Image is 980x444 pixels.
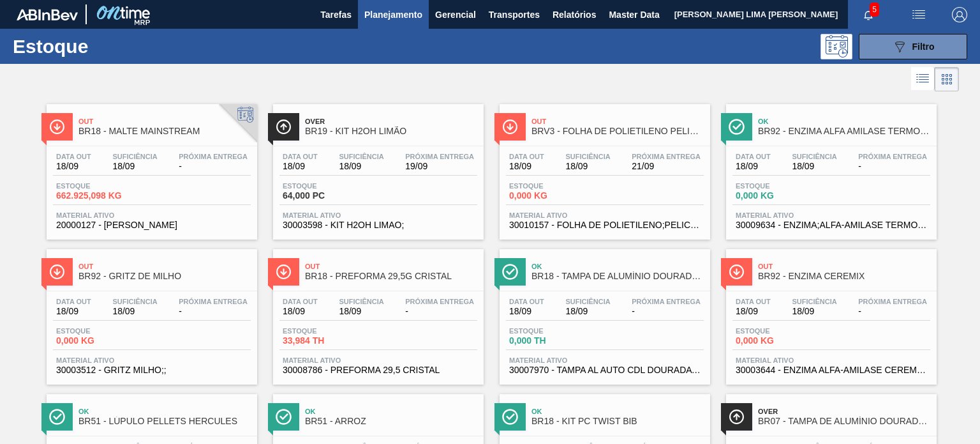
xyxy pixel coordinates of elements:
span: Gerencial [435,7,476,22]
span: Material ativo [56,211,248,219]
span: BR18 - KIT PC TWIST BIB [531,417,704,426]
span: Estoque [509,182,598,190]
a: ÍconeOkBR92 - ENZIMA ALFA AMILASE TERMOESTAVELData out18/09Suficiência18/09Próxima Entrega-Estoqu... [716,95,943,240]
span: 18/09 [339,162,383,171]
span: 18/09 [283,307,318,316]
a: ÍconeOutBR18 - PREFORMA 29,5G CRISTALData out18/09Suficiência18/09Próxima Entrega-Estoque33,984 T... [264,240,490,385]
span: Master Data [609,7,659,22]
a: ÍconeOutBRV3 - FOLHA DE POLIETILENO PELICULA POLIETILENData out18/09Suficiência18/09Próxima Entre... [490,95,716,240]
span: Data out [56,298,91,305]
span: Out [758,263,930,270]
span: 18/09 [792,162,836,171]
button: Filtro [859,34,967,59]
div: Visão em Cards [935,67,959,91]
span: Próxima Entrega [858,153,927,160]
span: 30003512 - GRITZ MILHO;; [56,365,248,375]
span: Ok [78,408,251,415]
span: Estoque [736,327,825,335]
span: - [632,307,701,316]
span: Material ativo [736,356,927,364]
span: Data out [736,298,771,305]
img: Ícone [49,119,65,135]
span: 18/09 [792,307,836,316]
span: - [179,307,248,316]
span: 21/09 [632,162,701,171]
span: Estoque [283,327,372,335]
span: Material ativo [283,356,474,364]
span: BR51 - ARROZ [305,417,477,426]
span: 20000127 - MALTE PAYSANDU [56,220,248,230]
span: BR18 - MALTE MAINSTREAM [78,126,251,136]
span: Data out [736,153,771,160]
img: Ícone [502,119,518,135]
span: Estoque [736,182,825,190]
div: Pogramando: nenhum usuário selecionado [820,34,852,59]
span: BR07 - TAMPA DE ALUMÍNIO DOURADA CANPACK CDL [758,417,930,426]
span: Data out [283,153,318,160]
span: Próxima Entrega [179,153,248,160]
span: BR92 - GRITZ DE MILHO [78,272,251,281]
span: Out [531,118,704,125]
img: Ícone [729,119,745,135]
a: ÍconeOutBR92 - ENZIMA CEREMIXData out18/09Suficiência18/09Próxima Entrega-Estoque0,000 KGMaterial... [716,240,943,385]
span: Ok [758,118,930,125]
span: Suficiência [792,153,836,160]
span: Estoque [56,327,145,335]
span: Próxima Entrega [632,298,701,305]
span: Filtro [912,42,935,52]
span: 18/09 [509,162,544,171]
img: Ícone [502,409,518,425]
span: Material ativo [283,211,474,219]
img: Ícone [276,264,292,280]
span: Próxima Entrega [405,298,474,305]
span: Ok [305,408,477,415]
span: 18/09 [112,307,157,316]
span: Próxima Entrega [179,298,248,305]
span: 30009634 - ENZIMA;ALFA-AMILASE TERMOESTÁVEL;TERMAMY [736,220,927,230]
button: Notificações [848,6,889,24]
span: Planejamento [364,7,422,22]
h1: Estoque [13,39,196,54]
span: Data out [509,298,544,305]
img: Ícone [49,409,65,425]
span: 30007970 - TAMPA AL AUTO CDL DOURADA CANPACK [509,365,701,375]
span: BR18 - PREFORMA 29,5G CRISTAL [305,272,477,281]
span: - [858,307,927,316]
span: Ok [531,408,704,415]
span: 18/09 [565,162,610,171]
span: Material ativo [509,356,701,364]
span: Material ativo [56,356,248,364]
span: 0,000 KG [509,191,598,201]
img: userActions [911,7,926,22]
span: 19/09 [405,162,474,171]
span: 18/09 [736,162,771,171]
span: BRV3 - FOLHA DE POLIETILENO PELICULA POLIETILEN [531,126,704,136]
span: Suficiência [565,298,610,305]
span: BR18 - TAMPA DE ALUMÍNIO DOURADA CANPACK CDL [531,272,704,281]
span: Próxima Entrega [405,153,474,160]
a: ÍconeOkBR18 - TAMPA DE ALUMÍNIO DOURADA CANPACK CDLData out18/09Suficiência18/09Próxima Entrega-E... [490,240,716,385]
span: Estoque [283,182,372,190]
span: Ok [531,263,704,270]
span: 30010157 - FOLHA DE POLIETILENO;PELICULA POLIETILEN [509,220,701,230]
span: 64,000 PC [283,191,372,201]
span: Data out [509,153,544,160]
span: BR92 - ENZIMA CEREMIX [758,272,930,281]
img: Ícone [729,409,745,425]
span: Over [758,408,930,415]
img: TNhmsLtSVTkK8tSr43FrP2fwEKptu5GPRR3wAAAABJRU5ErkJggg== [17,9,78,20]
span: 18/09 [565,307,610,316]
div: Visão em Lista [911,67,935,91]
img: Ícone [729,264,745,280]
span: 30008786 - PREFORMA 29,5 CRISTAL [283,365,474,375]
span: - [858,162,927,171]
img: Ícone [276,409,292,425]
span: 5 [870,3,879,17]
span: 30003644 - ENZIMA ALFA-AMILASE CEREMIX FLEX MALTOGE [736,365,927,375]
span: Próxima Entrega [632,153,701,160]
span: Material ativo [509,211,701,219]
span: 30003598 - KIT H2OH LIMAO; [283,220,474,230]
span: Próxima Entrega [858,298,927,305]
span: - [405,307,474,316]
span: Out [305,263,477,270]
